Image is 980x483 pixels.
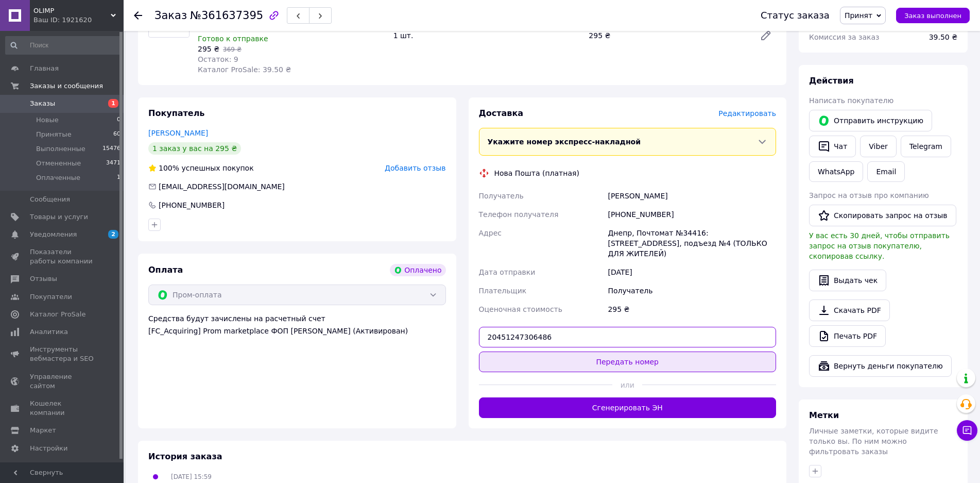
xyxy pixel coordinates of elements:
[36,159,81,168] span: Отмененные
[198,55,238,63] span: Остаток: 9
[809,325,886,347] a: Печать PDF
[113,130,121,139] span: 60
[148,313,446,336] div: Средства будут зачислены на расчетный счет
[30,212,88,222] span: Товары и услуги
[198,65,291,74] span: Каталог ProSale: 39.50 ₴
[606,224,778,263] div: Днепр, Почтомат №34416: [STREET_ADDRESS], подъезд №4 (ТОЛЬКО ДЛЯ ЖИТЕЛЕЙ)
[479,327,777,347] input: Номер экспресс-накладной
[901,136,951,157] a: Telegram
[30,444,67,453] span: Настройки
[36,115,59,125] span: Новые
[761,10,830,21] div: Статус заказа
[479,210,559,219] span: Телефон получателя
[33,6,111,15] span: OLIMP
[30,230,77,239] span: Уведомления
[30,99,55,108] span: Заказы
[108,230,118,239] span: 2
[30,64,59,73] span: Главная
[809,96,893,105] span: Написать покупателю
[30,81,103,91] span: Заказы и сообщения
[606,263,778,281] div: [DATE]
[957,420,977,441] button: Чат с покупателем
[30,372,95,391] span: Управление сайтом
[30,345,95,363] span: Инструменты вебмастера и SEO
[36,173,80,182] span: Оплаченные
[148,326,446,336] div: [FC_Acquiring] Prom marketplace ФОП [PERSON_NAME] (Активирован)
[148,452,222,461] span: История заказа
[148,129,208,137] a: [PERSON_NAME]
[606,300,778,319] div: 295 ₴
[584,28,751,43] div: 295 ₴
[809,205,956,226] button: Скопировать запрос на отзыв
[30,327,68,337] span: Аналитика
[479,397,777,418] button: Сгенерировать ЭН
[148,108,204,118] span: Покупатель
[606,281,778,300] div: Получатель
[389,28,585,43] div: 1 шт.
[904,12,961,20] span: Заказ выполнен
[860,136,896,157] a: Viber
[809,76,854,86] span: Действия
[896,8,970,23] button: Заказ выполнен
[809,136,856,157] button: Чат
[198,45,219,53] span: 295 ₴
[102,144,121,154] span: 15476
[479,229,502,237] span: Адрес
[479,305,563,313] span: Оценочная стоимость
[809,410,839,420] span: Метки
[148,265,183,275] span: Оплата
[809,191,929,199] span: Запрос на отзыв про компанию
[809,33,880,41] span: Комиссия за заказ
[108,99,118,108] span: 1
[159,164,179,172] span: 100%
[36,130,72,139] span: Принятые
[154,9,187,22] span: Заказ
[190,9,263,22] span: №361637395
[488,138,641,146] span: Укажите номер экспресс-накладной
[117,173,121,182] span: 1
[755,25,776,46] a: Редактировать
[198,35,268,43] span: Готово к отправке
[171,473,212,480] span: [DATE] 15:59
[33,15,124,25] div: Ваш ID: 1921620
[809,270,886,291] button: Выдать чек
[134,10,142,21] div: Вернуться назад
[385,164,445,172] span: Добавить отзыв
[845,11,872,20] span: Принят
[479,192,524,200] span: Получатель
[30,426,56,435] span: Маркет
[117,115,121,125] span: 0
[809,110,932,131] button: Отправить инструкцию
[106,159,121,168] span: 3471
[390,264,445,276] div: Оплачено
[30,399,95,418] span: Кошелек компании
[223,46,242,53] span: 369 ₴
[809,355,952,377] button: Вернуть деньги покупателю
[30,292,72,302] span: Покупатели
[809,427,938,456] span: Личные заметки, которые видите только вы. По ним можно фильтровать заказы
[479,287,527,295] span: Плательщик
[809,161,863,182] a: WhatsApp
[5,36,122,55] input: Поиск
[809,299,890,321] a: Скачать PDF
[479,108,524,118] span: Доставка
[36,144,85,154] span: Выполненные
[30,274,57,284] span: Отзывы
[30,195,70,204] span: Сообщения
[158,200,226,210] div: [PHONE_NUMBER]
[492,168,582,178] div: Нова Пошта (платная)
[30,247,95,266] span: Показатели работы компании
[606,187,778,205] div: [PERSON_NAME]
[148,163,254,173] div: успешных покупок
[148,142,241,155] div: 1 заказ у вас на 295 ₴
[612,380,642,390] span: или
[159,182,285,191] span: [EMAIL_ADDRESS][DOMAIN_NAME]
[30,310,85,319] span: Каталог ProSale
[809,231,950,260] span: У вас есть 30 дней, чтобы отправить запрос на отзыв покупателю, скопировав ссылку.
[718,109,776,118] span: Редактировать
[479,352,777,372] button: Передать номер
[929,33,957,41] span: 39.50 ₴
[867,161,905,182] button: Email
[479,268,536,276] span: Дата отправки
[606,205,778,224] div: [PHONE_NUMBER]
